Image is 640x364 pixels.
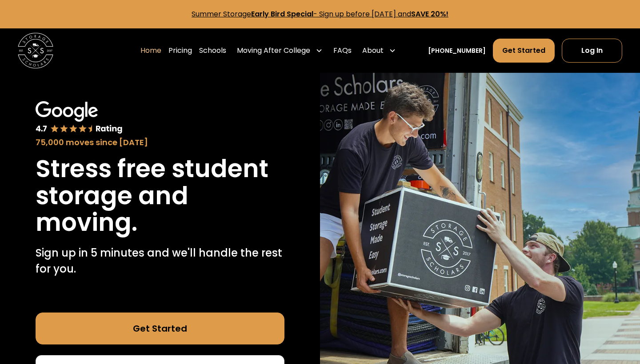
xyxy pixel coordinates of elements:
[36,101,123,135] img: Google 4.7 star rating
[411,9,448,19] strong: SAVE 20%!
[251,9,313,19] strong: Early Bird Special
[140,38,161,63] a: Home
[493,39,555,63] a: Get Started
[199,38,226,63] a: Schools
[428,46,486,55] a: [PHONE_NUMBER]
[562,39,622,63] a: Log In
[362,45,384,56] div: About
[233,38,326,63] div: Moving After College
[36,313,284,344] a: Get Started
[36,155,284,236] h1: Stress free student storage and moving.
[168,38,192,63] a: Pricing
[237,45,310,56] div: Moving After College
[36,245,284,277] p: Sign up in 5 minutes and we'll handle the rest for you.
[359,38,400,63] div: About
[192,9,448,19] a: Summer StorageEarly Bird Special- Sign up before [DATE] andSAVE 20%!
[36,136,284,148] div: 75,000 moves since [DATE]
[18,33,53,68] img: Storage Scholars main logo
[333,38,352,63] a: FAQs
[18,33,53,68] a: home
